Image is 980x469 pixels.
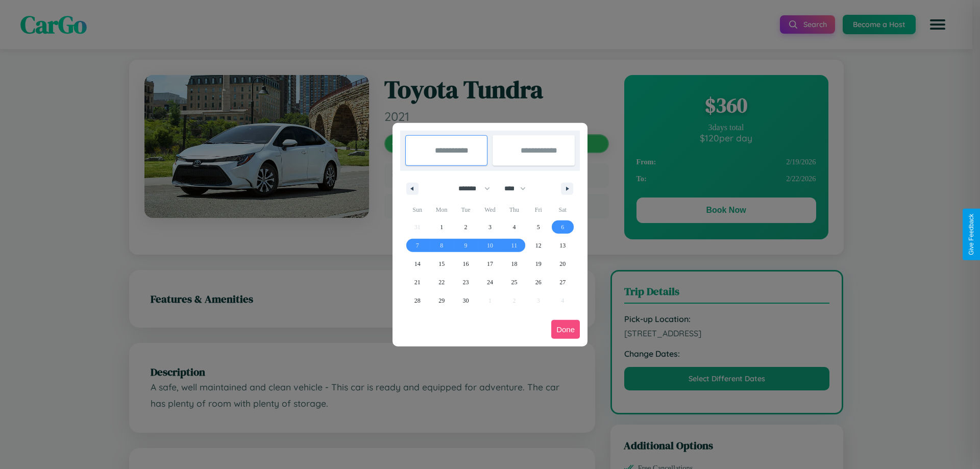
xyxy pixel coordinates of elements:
[551,202,575,218] span: Sat
[414,273,421,291] span: 21
[438,255,445,273] span: 15
[537,218,540,236] span: 5
[559,236,566,255] span: 13
[454,236,478,255] button: 9
[405,273,429,291] button: 21
[405,291,429,310] button: 28
[463,255,469,273] span: 16
[416,236,419,255] span: 7
[526,255,550,273] button: 19
[559,255,566,273] span: 20
[429,255,453,273] button: 15
[478,236,502,255] button: 10
[551,320,580,339] button: Done
[454,273,478,291] button: 23
[526,218,550,236] button: 5
[438,291,445,310] span: 29
[551,218,575,236] button: 6
[502,255,526,273] button: 18
[440,236,443,255] span: 8
[487,236,493,255] span: 10
[535,273,542,291] span: 26
[488,218,492,236] span: 3
[502,218,526,236] button: 4
[526,236,550,255] button: 12
[429,218,453,236] button: 1
[429,273,453,291] button: 22
[535,255,542,273] span: 19
[551,255,575,273] button: 20
[464,236,468,255] span: 9
[438,273,445,291] span: 22
[551,273,575,291] button: 27
[405,202,429,218] span: Sun
[440,218,443,236] span: 1
[463,273,469,291] span: 23
[429,236,453,255] button: 8
[405,236,429,255] button: 7
[454,255,478,273] button: 16
[454,291,478,310] button: 30
[559,273,566,291] span: 27
[478,273,502,291] button: 24
[463,291,469,310] span: 30
[511,236,518,255] span: 11
[414,255,421,273] span: 14
[487,273,493,291] span: 24
[478,202,502,218] span: Wed
[478,218,502,236] button: 3
[511,255,517,273] span: 18
[561,218,564,236] span: 6
[535,236,542,255] span: 12
[551,236,575,255] button: 13
[526,273,550,291] button: 26
[429,202,453,218] span: Mon
[526,202,550,218] span: Fri
[512,218,516,236] span: 4
[429,291,453,310] button: 29
[968,214,975,255] div: Give Feedback
[502,273,526,291] button: 25
[414,291,421,310] span: 28
[502,236,526,255] button: 11
[405,255,429,273] button: 14
[502,202,526,218] span: Thu
[454,202,478,218] span: Tue
[487,255,493,273] span: 17
[464,218,468,236] span: 2
[478,255,502,273] button: 17
[454,218,478,236] button: 2
[511,273,517,291] span: 25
